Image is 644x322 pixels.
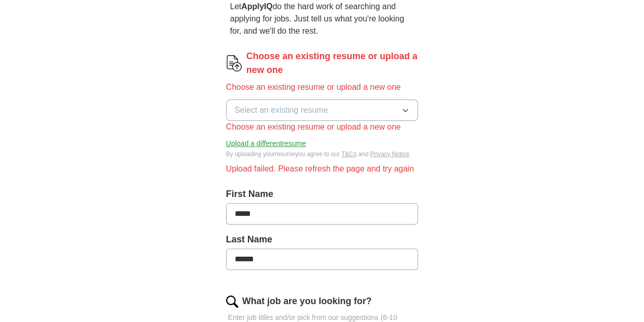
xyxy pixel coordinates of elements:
img: CV Icon [226,55,242,71]
a: T&Cs [341,151,356,158]
span: Select an existing resume [235,104,328,116]
label: What job are you looking for? [242,294,372,308]
label: First Name [226,187,418,201]
label: Last Name [226,233,418,246]
strong: ApplyIQ [241,2,272,11]
div: Upload failed. Please refresh the page and try again [226,163,418,175]
img: search.png [226,295,238,308]
label: Choose an existing resume or upload a new one [246,49,418,77]
a: Privacy Notice [370,151,409,158]
div: Choose an existing resume or upload a new one [226,81,418,93]
button: Select an existing resume [226,100,418,121]
div: By uploading your resume you agree to our and . [226,150,418,159]
div: Choose an existing resume or upload a new one [226,121,418,133]
button: Upload a differentresume [226,138,306,149]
